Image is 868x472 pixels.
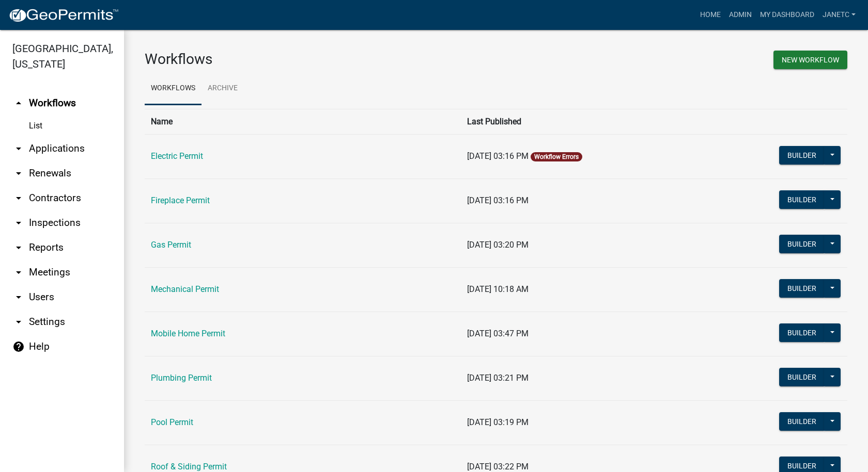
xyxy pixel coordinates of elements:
span: [DATE] 03:16 PM [467,196,529,205]
h3: Workflows [145,51,488,68]
a: Archive [202,72,244,105]
button: Builder [779,279,825,298]
th: Name [145,109,461,134]
a: Home [696,5,725,25]
a: My Dashboard [756,5,818,25]
span: [DATE] 10:18 AM [467,284,529,294]
button: Builder [779,235,825,253]
i: arrow_drop_down [12,167,25,180]
a: Roof & Siding Permit [151,462,227,471]
i: arrow_drop_down [12,316,25,328]
a: Mobile Home Permit [151,329,225,338]
button: Builder [779,190,825,209]
span: [DATE] 03:47 PM [467,329,529,338]
a: Workflows [145,72,202,105]
i: arrow_drop_down [12,241,25,254]
span: [DATE] 03:16 PM [467,151,529,161]
a: Electric Permit [151,151,203,161]
a: Admin [725,5,756,25]
i: arrow_drop_down [12,266,25,279]
span: [DATE] 03:19 PM [467,417,529,427]
button: Builder [779,412,825,431]
th: Last Published [461,109,705,134]
a: Workflow Errors [534,153,579,160]
a: Mechanical Permit [151,284,219,294]
i: help [12,340,25,353]
i: arrow_drop_down [12,192,25,204]
a: Pool Permit [151,417,193,427]
a: JanetC [818,5,860,25]
span: [DATE] 03:22 PM [467,462,529,471]
i: arrow_drop_down [12,291,25,303]
a: Fireplace Permit [151,196,210,205]
a: Plumbing Permit [151,373,212,383]
button: Builder [779,146,825,165]
button: Builder [779,368,825,386]
i: arrow_drop_up [12,97,25,109]
i: arrow_drop_down [12,217,25,229]
span: [DATE] 03:20 PM [467,240,529,250]
a: Gas Permit [151,240,191,250]
span: [DATE] 03:21 PM [467,373,529,383]
button: Builder [779,323,825,342]
i: arrow_drop_down [12,142,25,155]
button: New Workflow [773,51,847,69]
